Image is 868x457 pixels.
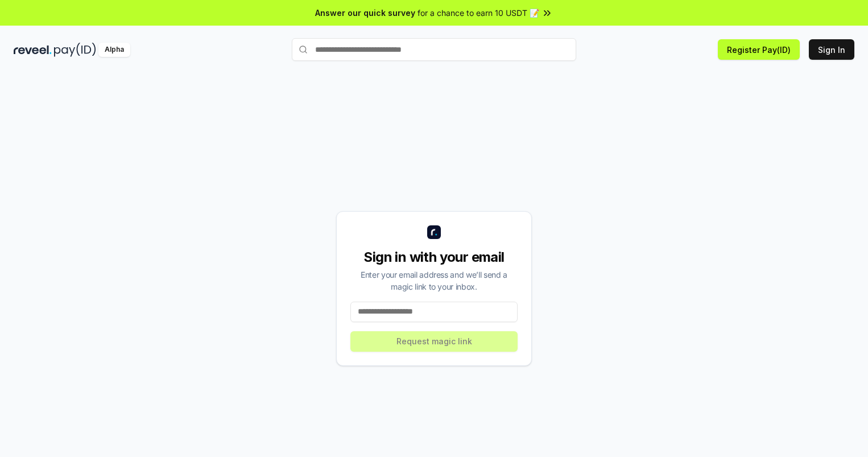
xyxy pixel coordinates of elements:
button: Sign In [809,39,854,60]
span: for a chance to earn 10 USDT 📝 [418,7,539,19]
img: logo_small [427,225,441,239]
div: Enter your email address and we’ll send a magic link to your inbox. [350,269,518,293]
img: reveel_dark [14,43,52,57]
button: Register Pay(ID) [718,39,800,60]
div: Sign in with your email [350,248,518,266]
span: Answer our quick survey [315,7,415,19]
div: Alpha [98,43,130,57]
img: pay_id [54,43,96,57]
